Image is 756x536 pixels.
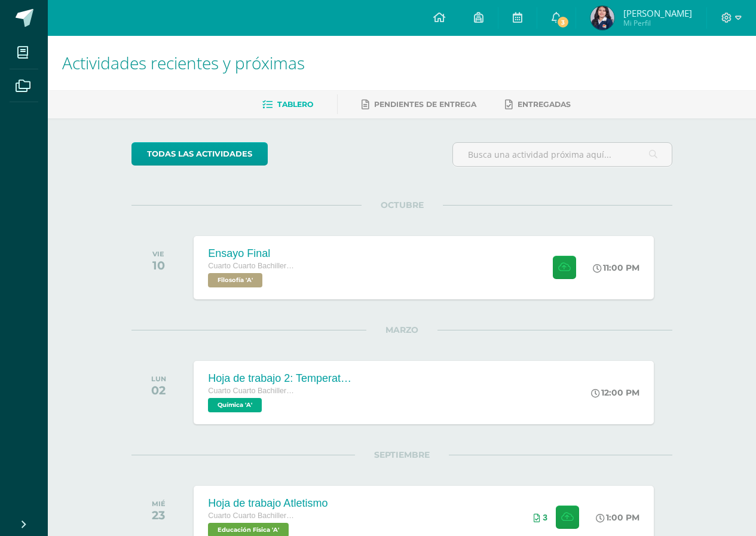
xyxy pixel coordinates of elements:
div: 11:00 PM [593,262,639,273]
span: Cuarto Cuarto Bachillerato en Ciencias y Letras con Orientación en Computación [208,512,298,520]
div: Hoja de trabajo 2: Temperatura [208,372,351,385]
a: Tablero [262,95,313,114]
div: LUN [151,375,166,383]
div: 10 [152,258,165,272]
div: Ensayo Final [208,247,298,260]
div: 1:00 PM [596,512,639,523]
a: Entregadas [505,95,571,114]
span: Cuarto Cuarto Bachillerato en Ciencias y Letras con Orientación en Computación [208,262,298,270]
span: 3 [556,16,570,29]
a: Pendientes de entrega [362,95,476,114]
span: Química 'A' [208,398,262,412]
a: todas las Actividades [131,142,268,166]
div: 23 [152,508,166,522]
span: [PERSON_NAME] [623,7,692,19]
span: Actividades recientes y próximas [62,51,305,74]
div: Hoja de trabajo Atletismo [208,497,328,510]
span: Pendientes de entrega [374,100,476,109]
span: MARZO [366,324,437,335]
span: Tablero [277,100,313,109]
div: VIE [152,250,165,258]
span: OCTUBRE [362,200,443,210]
span: SEPTIEMBRE [355,449,449,460]
div: Archivos entregados [534,513,547,522]
span: 3 [543,513,547,522]
div: 12:00 PM [591,387,639,398]
input: Busca una actividad próxima aquí... [453,143,672,166]
div: MIÉ [152,500,166,508]
img: f73f293e994302f9016ea2d7664fea16.png [590,6,614,30]
div: 02 [151,383,166,397]
span: Cuarto Cuarto Bachillerato en Ciencias y Letras con Orientación en Computación [208,387,298,395]
span: Entregadas [518,100,571,109]
span: Mi Perfil [623,18,692,28]
span: Filosofía 'A' [208,273,262,287]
